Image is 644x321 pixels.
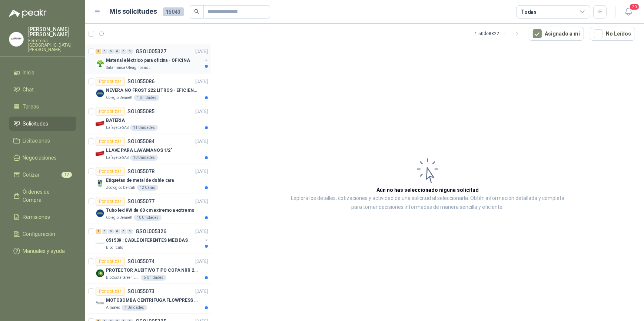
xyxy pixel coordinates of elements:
div: Todas [521,8,537,16]
img: Company Logo [96,59,104,68]
span: search [194,9,199,14]
p: SOL055073 [127,289,155,294]
span: Configuración [23,230,56,238]
div: 5 Unidades [141,275,166,281]
p: LLAVE PARA LAVAMANOS 1/2" [106,147,172,154]
p: [DATE] [195,108,208,115]
p: [DATE] [195,48,208,55]
span: 17 [62,172,72,178]
a: Negociaciones [9,151,76,165]
p: GSOL005326 [136,229,166,234]
div: Por cotizar [96,137,125,146]
a: Chat [9,83,76,97]
img: Company Logo [96,239,104,248]
span: 20 [629,3,640,10]
a: Configuración [9,227,76,241]
div: 0 [114,229,120,234]
p: SOL055086 [127,79,155,84]
div: 0 [102,49,107,54]
a: Remisiones [9,210,76,224]
p: [DATE] [195,228,208,235]
p: PROTECTOR AUDITIVO TIPO COPA NRR 23dB [106,267,198,274]
div: 0 [121,49,126,54]
h1: Mis solicitudes [110,6,157,17]
div: 0 [108,229,114,234]
p: BATERIA [106,117,125,124]
a: Por cotizarSOL055074[DATE] Company LogoPROTECTOR AUDITIVO TIPO COPA NRR 23dBBioCosta Green Energy... [85,254,211,284]
div: Por cotizar [96,107,125,116]
p: Biocirculo [106,245,123,251]
a: Por cotizarSOL055085[DATE] Company LogoBATERIALafayette SAS11 Unidades [85,104,211,134]
p: Almatec [106,305,120,311]
img: Company Logo [9,32,23,46]
a: Manuales y ayuda [9,244,76,258]
a: 2 0 0 0 0 0 GSOL005326[DATE] Company Logo051539 : CABLE DIFERENTES MEDIDASBiocirculo [96,227,209,251]
p: [DATE] [195,288,208,295]
a: Por cotizarSOL055084[DATE] Company LogoLLAVE PARA LAVAMANOS 1/2"Lafayette SAS10 Unidades [85,134,211,164]
span: Solicitudes [23,120,49,128]
button: Asignado a mi [529,27,584,41]
div: 0 [108,49,114,54]
div: Por cotizar [96,167,125,176]
a: Cotizar17 [9,168,76,182]
div: 11 Unidades [130,125,158,131]
p: Lafayette SAS [106,155,129,161]
button: 20 [622,5,635,19]
p: SOL055078 [127,169,155,174]
div: 0 [121,229,126,234]
p: Zoologico De Cali [106,185,135,191]
p: Salamanca Oleaginosas SAS [106,65,153,71]
button: No Leídos [590,27,635,41]
div: Por cotizar [96,197,125,206]
a: 3 0 0 0 0 0 GSOL005327[DATE] Company LogoMaterial eléctrico para oficina - OFICINASalamanca Oleag... [96,47,209,71]
a: Licitaciones [9,134,76,148]
img: Logo peakr [9,9,47,18]
img: Company Logo [96,89,104,98]
p: NEVERA NO FROST 222 LITROS - EFICIENCIA ENERGETICA A [106,87,198,94]
p: [DATE] [195,258,208,265]
p: Colegio Bennett [106,215,132,221]
span: Chat [23,86,34,94]
div: 0 [102,229,107,234]
p: SOL055077 [127,199,155,204]
p: MOTOBOMBA CENTRIFUGA FLOWPRESS 1.5HP-220 [106,297,198,304]
p: SOL055085 [127,109,155,114]
a: Por cotizarSOL055078[DATE] Company LogoEtiquetas de metal de doble caraZoologico De Cali12 Cajas [85,164,211,194]
div: 0 [127,49,133,54]
p: [DATE] [195,198,208,205]
p: [DATE] [195,78,208,85]
span: Negociaciones [23,154,57,162]
span: Remisiones [23,213,50,221]
span: Inicio [23,68,35,77]
span: Licitaciones [23,137,50,145]
span: Manuales y ayuda [23,247,65,255]
a: Tareas [9,100,76,114]
p: Lafayette SAS [106,125,129,131]
p: Tubo led 9W de 60 cm extremo a extremo [106,207,194,214]
div: 1 - 50 de 8822 [475,28,523,40]
p: Etiquetas de metal de doble cara [106,177,174,184]
img: Company Logo [96,269,104,278]
div: Por cotizar [96,257,125,266]
p: SOL055074 [127,259,155,264]
div: Por cotizar [96,287,125,296]
div: 12 Cajas [137,185,158,191]
div: 0 [114,49,120,54]
h3: Aún no has seleccionado niguna solicitud [376,186,479,194]
p: [DATE] [195,138,208,145]
img: Company Logo [96,179,104,188]
div: Por cotizar [96,77,125,86]
p: Material eléctrico para oficina - OFICINA [106,57,190,64]
p: 051539 : CABLE DIFERENTES MEDIDAS [106,237,188,244]
div: 10 Unidades [130,155,158,161]
img: Company Logo [96,119,104,128]
a: Por cotizarSOL055086[DATE] Company LogoNEVERA NO FROST 222 LITROS - EFICIENCIA ENERGETICA AColegi... [85,74,211,104]
a: Inicio [9,66,76,80]
p: [DATE] [195,168,208,175]
p: GSOL005327 [136,49,166,54]
img: Company Logo [96,149,104,158]
p: BioCosta Green Energy S.A.S [106,275,139,281]
span: Cotizar [23,171,40,179]
a: Órdenes de Compra [9,185,76,207]
p: Colegio Bennett [106,95,132,101]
